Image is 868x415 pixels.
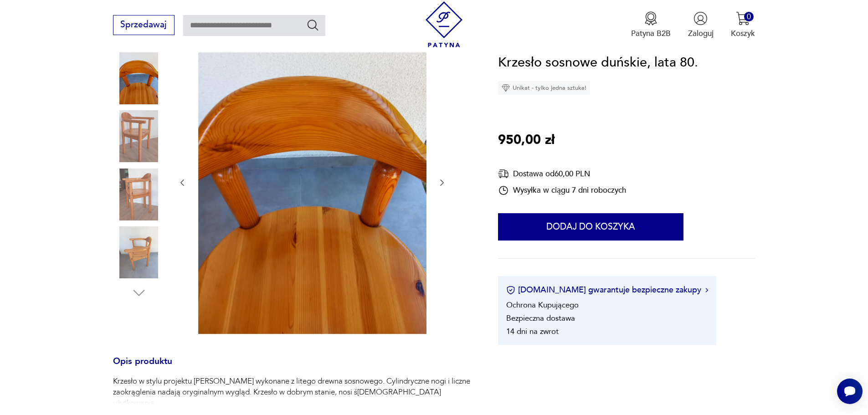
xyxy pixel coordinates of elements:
[113,52,165,104] img: Zdjęcie produktu Krzesło sosnowe duńskie, lata 80.
[693,11,708,26] img: Ikonka użytkownika
[731,11,755,39] button: 0Koszyk
[498,168,626,179] div: Dostawa od 60,00 PLN
[837,379,863,404] iframe: Smartsupp widget button
[113,169,165,220] img: Zdjęcie produktu Krzesło sosnowe duńskie, lata 80.
[113,22,175,29] a: Sprzedawaj
[631,11,671,39] a: Ikona medaluPatyna B2B
[498,185,626,196] div: Wysyłka w ciągu 7 dni roboczych
[506,300,579,311] li: Ochrona Kupującego
[502,84,510,92] img: Ikona diamentu
[506,285,708,296] button: [DOMAIN_NAME] gwarantuje bezpieczne zakupy
[506,313,575,324] li: Bezpieczna dostawa
[644,11,658,26] img: Ikona medalu
[113,226,165,278] img: Zdjęcie produktu Krzesło sosnowe duńskie, lata 80.
[198,30,426,334] img: Zdjęcie produktu Krzesło sosnowe duńskie, lata 80.
[113,15,175,35] button: Sprzedawaj
[113,358,472,376] h3: Opis produktu
[631,11,671,39] button: Patyna B2B
[506,286,515,295] img: Ikona certyfikatu
[498,82,590,95] div: Unikat - tylko jedna sztuka!
[736,11,750,26] img: Ikona koszyka
[113,110,165,162] img: Zdjęcie produktu Krzesło sosnowe duńskie, lata 80.
[688,28,714,39] p: Zaloguj
[306,18,319,31] button: Szukaj
[731,28,755,39] p: Koszyk
[688,11,714,39] button: Zaloguj
[421,1,467,47] img: Patyna - sklep z meblami i dekoracjami vintage
[498,130,555,151] p: 950,00 zł
[498,214,683,241] button: Dodaj do koszyka
[113,376,472,409] p: Krzesło w stylu projektu [PERSON_NAME] wykonane z litego drewna sosnowego. Cylindryczne nogi i li...
[498,168,509,179] img: Ikona dostawy
[744,12,754,21] div: 0
[498,52,698,73] h1: Krzesło sosnowe duńskie, lata 80.
[506,327,559,337] li: 14 dni na zwrot
[705,288,708,292] img: Ikona strzałki w prawo
[631,28,671,39] p: Patyna B2B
